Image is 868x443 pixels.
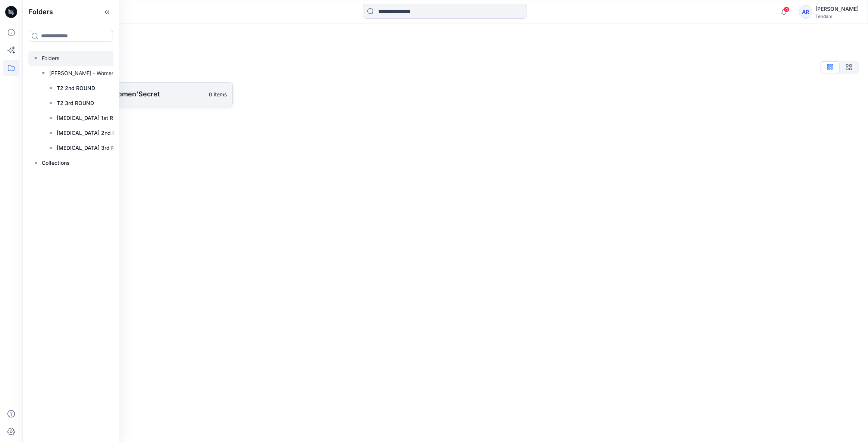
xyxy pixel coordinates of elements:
[57,114,129,123] p: [MEDICAL_DATA] 1st ROUND
[799,5,812,19] div: AR
[815,13,859,19] div: Tendam
[57,84,95,93] p: T2 2nd ROUND
[209,90,227,98] p: 0 items
[57,128,131,137] p: [MEDICAL_DATA] 2nd ROUND
[31,82,233,106] a: [PERSON_NAME] - Women'Secret0 items
[57,99,94,108] p: T2 3rd ROUND
[48,89,204,99] p: [PERSON_NAME] - Women'Secret
[815,4,859,13] div: [PERSON_NAME]
[57,143,130,152] p: [MEDICAL_DATA] 3rd ROUND
[784,6,790,12] span: 4
[42,158,70,167] p: Collections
